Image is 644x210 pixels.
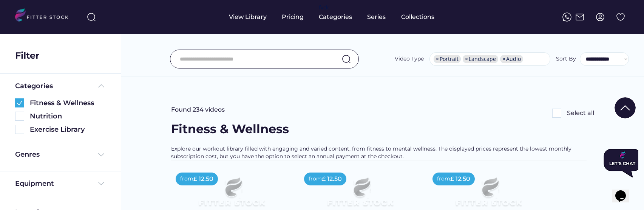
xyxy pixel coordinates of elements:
[450,175,470,183] div: £ 12.50
[30,98,106,108] div: Fitness & Wellness
[3,3,41,32] img: Chat attention grabber
[434,55,461,63] li: Portrait
[319,13,352,21] div: Categories
[367,13,386,21] div: Series
[465,56,468,62] span: ×
[193,175,213,183] div: £ 12.50
[15,98,24,107] img: Group%201000002360.svg
[15,49,39,62] div: Filter
[97,150,106,159] img: Frame%20%284%29.svg
[15,112,24,121] img: Rectangle%205126.svg
[437,175,450,183] div: from
[171,145,594,160] div: Explore our workout library filled with engaging and varied content, from fitness to mental welln...
[552,109,561,118] img: Rectangle%205126.svg
[575,12,584,22] img: Frame%2051.svg
[97,81,106,90] img: Frame%20%285%29.svg
[319,4,329,11] div: fvck
[15,150,40,159] div: Genres
[502,56,505,62] span: ×
[596,12,605,22] img: profile-circle.svg
[342,54,351,64] img: search-normal.svg
[463,55,498,63] li: Landscape
[30,125,106,134] div: Exercise Library
[87,12,96,22] img: search-normal%203.svg
[395,55,424,63] div: Video Type
[180,175,193,183] div: from
[436,56,439,62] span: ×
[30,112,106,121] div: Nutrition
[401,13,434,21] div: Collections
[322,175,342,183] div: £ 12.50
[171,106,225,114] div: Found 234 videos
[15,125,24,134] img: Rectangle%205126.svg
[282,13,304,21] div: Pricing
[229,13,267,21] div: View Library
[556,55,576,63] div: Sort By
[567,109,594,117] div: Select all
[15,179,54,188] div: Equipment
[616,12,625,22] img: Group%201000002324%20%282%29.svg
[601,146,638,180] iframe: chat widget
[612,180,636,202] iframe: chat widget
[97,179,106,188] img: Frame%20%284%29.svg
[171,121,289,138] div: Fitness & Wellness
[562,12,571,22] img: meteor-icons_whatsapp%20%281%29.svg
[15,81,53,91] div: Categories
[309,175,322,183] div: from
[615,97,636,118] img: Group%201000002322%20%281%29.svg
[15,8,75,24] img: LOGO.svg
[500,55,523,63] li: Audio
